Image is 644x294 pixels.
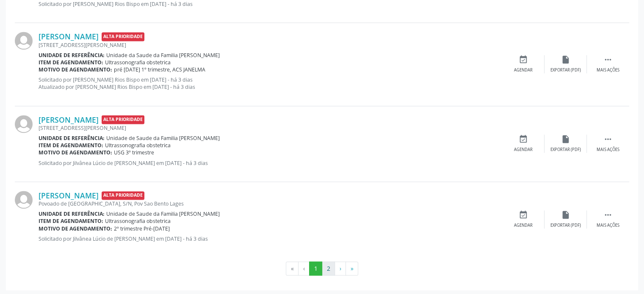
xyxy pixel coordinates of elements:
[561,135,570,144] i: insert_drive_file
[39,32,99,41] a: [PERSON_NAME]
[114,66,205,73] span: pré [DATE] 1º trimestre, ACS JANELMA
[322,261,335,276] button: Go to page 2
[102,191,144,200] span: Alta Prioridade
[106,210,220,217] span: Unidade de Saude da Familia [PERSON_NAME]
[39,191,99,200] a: [PERSON_NAME]
[114,225,170,232] span: 2º trimestre Pré-[DATE]
[106,52,220,59] span: Unidade da Saude da Familia [PERSON_NAME]
[39,52,105,59] b: Unidade de referência:
[309,261,322,276] button: Go to page 1
[39,235,502,242] p: Solicitado por Jilvânea Lúcio de [PERSON_NAME] em [DATE] - há 3 dias
[105,217,171,225] span: Ultrassonografia obstetrica
[39,217,103,225] b: Item de agendamento:
[597,67,619,73] div: Mais ações
[105,59,171,66] span: Ultrassonografia obstetrica
[39,159,502,167] p: Solicitado por Jilvânea Lúcio de [PERSON_NAME] em [DATE] - há 3 dias
[597,223,619,228] div: Mais ações
[39,41,502,49] div: [STREET_ADDRESS][PERSON_NAME]
[561,55,570,64] i: insert_drive_file
[105,142,171,149] span: Ultrassonografia obstetrica
[15,261,629,276] ul: Pagination
[550,147,581,153] div: Exportar (PDF)
[15,32,33,49] img: img
[514,147,533,153] div: Agendar
[39,76,502,91] p: Solicitado por [PERSON_NAME] Rios Bispo em [DATE] - há 3 dias Atualizado por [PERSON_NAME] Rios B...
[550,67,581,73] div: Exportar (PDF)
[514,223,533,228] div: Agendar
[603,210,613,220] i: 
[39,124,502,132] div: [STREET_ADDRESS][PERSON_NAME]
[39,66,112,73] b: Motivo de agendamento:
[561,210,570,220] i: insert_drive_file
[519,135,528,144] i: event_available
[39,135,105,142] b: Unidade de referência:
[514,67,533,73] div: Agendar
[39,149,112,156] b: Motivo de agendamento:
[102,32,144,41] span: Alta Prioridade
[519,210,528,220] i: event_available
[519,55,528,64] i: event_available
[345,261,358,276] button: Go to last page
[106,135,220,142] span: Unidade de Saude da Familia [PERSON_NAME]
[39,200,502,207] div: Povoado de [GEOGRAPHIC_DATA], S/N, Pov Sao Bento Lages
[15,191,33,209] img: img
[114,149,154,156] span: USG 3º trimestre
[39,59,103,66] b: Item de agendamento:
[550,223,581,228] div: Exportar (PDF)
[39,0,502,8] p: Solicitado por [PERSON_NAME] Rios Bispo em [DATE] - há 3 dias
[39,115,99,124] a: [PERSON_NAME]
[39,142,103,149] b: Item de agendamento:
[102,115,144,124] span: Alta Prioridade
[334,261,346,276] button: Go to next page
[597,147,619,153] div: Mais ações
[39,225,112,232] b: Motivo de agendamento:
[39,210,105,217] b: Unidade de referência:
[603,135,613,144] i: 
[603,55,613,64] i: 
[15,115,33,133] img: img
